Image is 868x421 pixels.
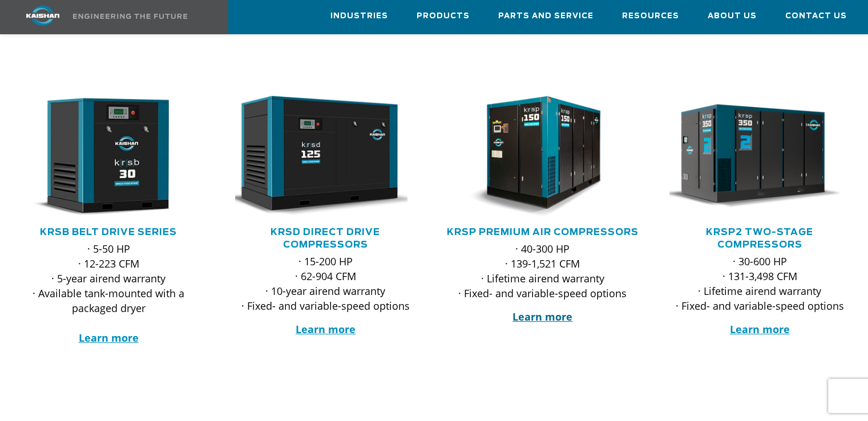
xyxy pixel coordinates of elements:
[661,96,842,217] img: krsp350
[453,96,633,217] div: krsp150
[622,1,679,31] a: Resources
[79,331,139,345] a: Learn more
[417,10,470,23] span: Products
[271,228,380,249] a: KRSD Direct Drive Compressors
[669,254,850,313] p: · 30-600 HP · 131-3,498 CFM · Lifetime airend warranty · Fixed- and variable-speed options
[785,10,847,23] span: Contact Us
[498,1,594,31] a: Parts and Service
[227,96,407,217] img: krsd125
[417,1,470,31] a: Products
[706,228,813,249] a: KRSP2 Two-Stage Compressors
[669,96,850,217] div: krsp350
[453,241,633,301] p: · 40-300 HP · 139-1,521 CFM · Lifetime airend warranty · Fixed- and variable-speed options
[40,228,177,237] a: KRSB Belt Drive Series
[444,96,625,217] img: krsp150
[447,228,639,237] a: KRSP Premium Air Compressors
[729,322,789,336] a: Learn more
[18,241,199,345] p: · 5-50 HP · 12-223 CFM · 5-year airend warranty · Available tank-mounted with a packaged dryer
[330,1,388,31] a: Industries
[235,254,415,313] p: · 15-200 HP · 62-904 CFM · 10-year airend warranty · Fixed- and variable-speed options
[622,10,679,23] span: Resources
[708,10,757,23] span: About Us
[73,14,187,19] img: Engineering the future
[330,10,388,23] span: Industries
[235,96,415,217] div: krsd125
[498,10,594,23] span: Parts and Service
[296,322,356,336] a: Learn more
[785,1,847,31] a: Contact Us
[708,1,757,31] a: About Us
[512,310,572,323] a: Learn more
[18,96,199,217] div: krsb30
[10,96,191,217] img: krsb30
